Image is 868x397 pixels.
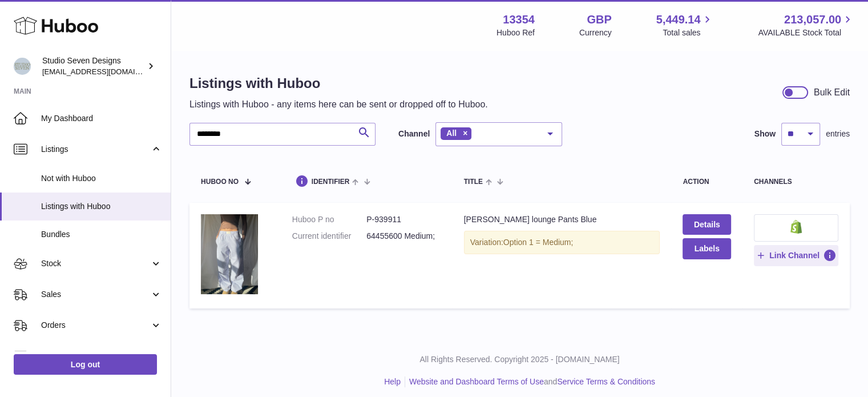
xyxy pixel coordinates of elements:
[683,238,730,259] button: Labels
[409,377,544,386] a: Website and Dashboard Terms of Use
[398,129,430,139] label: Channel
[41,320,150,331] span: Orders
[41,113,162,124] span: My Dashboard
[189,98,488,111] p: Listings with Huboo - any items here can be sent or dropped off to Huboo.
[180,354,859,365] p: All Rights Reserved. Copyright 2025 - [DOMAIN_NAME]
[663,27,713,38] span: Total sales
[446,129,457,138] span: All
[503,12,535,27] strong: 13354
[758,27,854,38] span: AVAILABLE Stock Total
[201,214,258,294] img: Lila lounge Pants Blue
[41,201,162,212] span: Listings with Huboo
[656,12,714,38] a: 5,449.14 Total sales
[503,238,574,247] span: Option 1 = Medium;
[758,12,854,38] a: 213,057.00 AVAILABLE Stock Total
[366,214,441,225] dd: P-939911
[312,178,350,186] span: identifier
[656,12,701,27] span: 5,449.14
[41,351,162,362] span: Usage
[384,377,401,386] a: Help
[579,27,612,38] div: Currency
[405,376,655,387] li: and
[826,129,850,139] span: entries
[557,377,655,386] a: Service Terms & Conditions
[41,258,150,269] span: Stock
[683,178,730,186] div: action
[587,12,611,27] strong: GBP
[41,289,150,300] span: Sales
[784,12,841,27] span: 213,057.00
[464,178,483,186] span: title
[464,231,660,254] div: Variation:
[14,354,157,375] a: Log out
[189,74,488,93] h1: Listings with Huboo
[683,214,730,235] a: Details
[42,67,168,76] span: [EMAIL_ADDRESS][DOMAIN_NAME]
[790,220,802,234] img: shopify-small.png
[41,173,162,184] span: Not with Huboo
[292,214,366,225] dt: Huboo P no
[14,58,31,75] img: internalAdmin-13354@internal.huboo.com
[754,245,838,266] button: Link Channel
[366,231,441,242] dd: 64455600 Medium;
[754,129,776,139] label: Show
[42,55,145,77] div: Studio Seven Designs
[464,214,660,225] div: [PERSON_NAME] lounge Pants Blue
[41,229,162,240] span: Bundles
[292,231,366,242] dt: Current identifier
[496,27,535,38] div: Huboo Ref
[201,178,239,186] span: Huboo no
[41,144,150,155] span: Listings
[814,86,850,99] div: Bulk Edit
[754,178,838,186] div: channels
[769,250,819,260] span: Link Channel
